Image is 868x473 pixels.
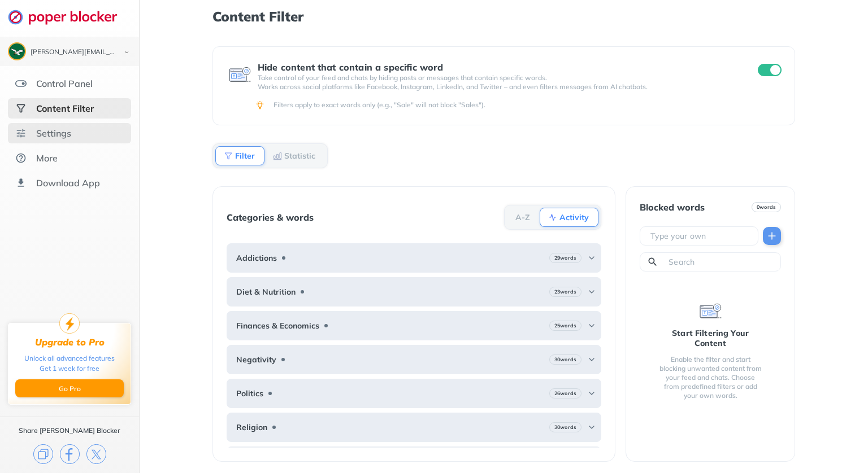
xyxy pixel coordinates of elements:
[40,363,99,374] div: Get 1 week for free
[24,353,115,363] div: Unlock all advanced features
[554,254,576,262] b: 29 words
[19,426,120,435] div: Share [PERSON_NAME] Blocker
[554,423,576,431] b: 30 words
[658,355,763,400] div: Enable the filter and start blocking unwanted content from your feed and chats. Choose from prede...
[236,389,263,398] b: Politics
[554,389,576,397] b: 26 words
[667,256,776,268] input: Search
[35,337,105,348] div: Upgrade to Pro
[284,152,315,159] b: Statistic
[36,177,100,189] div: Download App
[31,49,114,56] div: philip.j.dedionisio@gmail.com
[235,152,255,159] b: Filter
[15,177,27,189] img: download-app.svg
[224,151,233,160] img: Filter
[236,321,319,330] b: Finances & Economics
[236,253,277,262] b: Addictions
[236,423,267,432] b: Religion
[274,100,779,110] div: Filters apply to exact words only (e.g., "Sale" will not block "Sales").
[86,444,106,464] img: x.svg
[120,46,133,58] img: chevron-bottom-black.svg
[15,128,27,139] img: settings.svg
[236,287,296,296] b: Diet & Nutrition
[548,213,557,222] img: Activity
[649,230,753,242] input: Type your own
[515,214,530,221] b: A-Z
[258,82,737,91] p: Works across social platforms like Facebook, Instagram, LinkedIn, and Twitter – and even filters ...
[15,78,27,89] img: features.svg
[757,203,776,211] b: 0 words
[33,444,53,464] img: copy.svg
[554,322,576,330] b: 25 words
[640,202,705,212] div: Blocked words
[212,9,795,24] h1: Content Filter
[15,103,27,114] img: social-selected.svg
[15,152,27,164] img: about.svg
[36,103,94,114] div: Content Filter
[658,328,763,348] div: Start Filtering Your Content
[258,73,737,82] p: Take control of your feed and chats by hiding posts or messages that contain specific words.
[258,62,737,72] div: Hide content that contain a specific word
[559,214,589,221] b: Activity
[8,9,129,25] img: logo-webpage.svg
[36,152,58,164] div: More
[273,151,282,160] img: Statistic
[15,379,124,397] button: Go Pro
[554,356,576,363] b: 30 words
[236,355,276,364] b: Negativity
[60,444,80,464] img: facebook.svg
[9,43,25,59] img: ACg8ocIdsoB9fJyAT2witEw4ZSPWzyWpu-u0tGsxKlyR0MAg-XLR8g_b=s96-c
[36,78,93,89] div: Control Panel
[554,288,576,296] b: 23 words
[59,313,80,334] img: upgrade-to-pro.svg
[227,212,314,222] div: Categories & words
[36,128,71,139] div: Settings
